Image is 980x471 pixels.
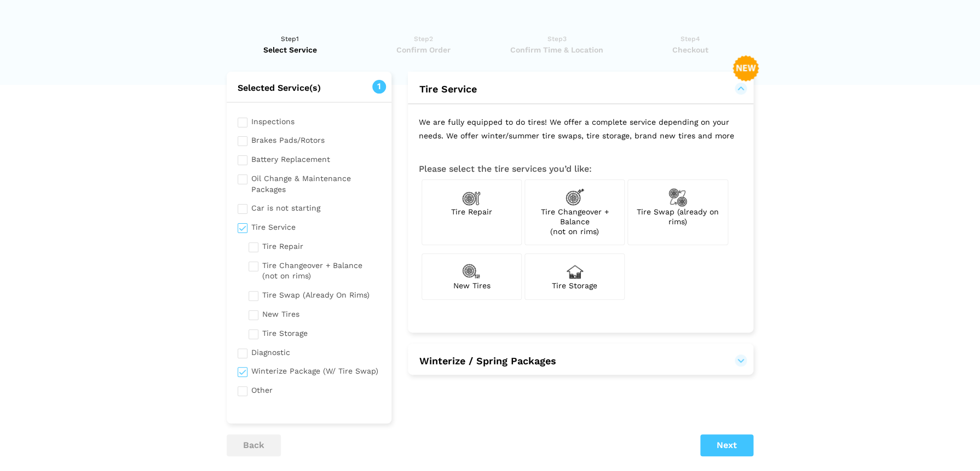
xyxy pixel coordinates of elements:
[419,164,742,174] h3: Please select the tire services you’d like:
[227,44,353,55] span: Select Service
[541,207,609,236] span: Tire Changeover + Balance (not on rims)
[227,33,353,55] a: Step1
[360,33,487,55] a: Step2
[227,83,391,94] h2: Selected Service(s)
[227,434,281,456] button: back
[552,281,597,290] span: Tire Storage
[700,434,753,456] button: Next
[419,355,556,367] span: Winterize / Spring Packages
[451,207,492,216] span: Tire Repair
[627,44,753,55] span: Checkout
[453,281,490,290] span: New Tires
[419,83,742,96] button: Tire Service
[733,55,759,82] img: new-badge-2-48.png
[493,33,620,55] a: Step3
[493,44,620,55] span: Confirm Time & Location
[627,33,753,55] a: Step4
[408,104,753,153] p: We are fully equipped to do tires! We offer a complete service depending on your needs. We offer ...
[360,44,487,55] span: Confirm Order
[419,354,742,368] button: Winterize / Spring Packages
[372,80,386,94] span: 1
[637,207,719,226] span: Tire Swap (already on rims)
